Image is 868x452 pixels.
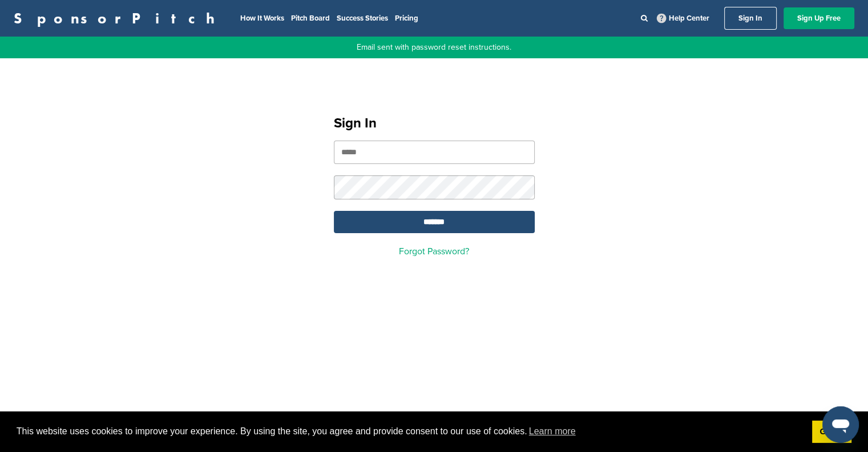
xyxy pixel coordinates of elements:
a: dismiss cookie message [812,421,851,443]
a: SponsorPitch [14,11,222,26]
a: Pitch Board [291,14,330,23]
a: learn more about cookies [527,423,578,440]
a: Forgot Password? [399,246,469,257]
a: Sign Up Free [784,7,854,29]
a: Pricing [395,14,418,23]
a: Success Stories [337,14,388,23]
a: How It Works [240,14,284,23]
span: This website uses cookies to improve your experience. By using the site, you agree and provide co... [17,423,803,440]
iframe: Button to launch messaging window [822,406,859,443]
a: Sign In [724,7,777,30]
h1: Sign In [334,113,535,134]
a: Help Center [655,11,712,25]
